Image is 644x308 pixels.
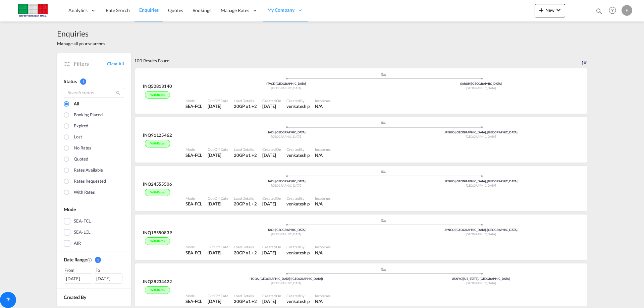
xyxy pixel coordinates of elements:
span: USNYC [US_STATE], [GEOGRAPHIC_DATA] [452,277,510,281]
span: | [454,130,455,134]
span: [DATE] [208,201,221,206]
span: Status [64,78,76,84]
div: Mode [185,244,202,249]
div: SEA-FCL [74,218,91,225]
span: | [275,82,276,85]
md-icon: assets/icons/custom/ship-fill.svg [380,72,388,76]
div: Created On [262,98,281,103]
md-icon: icon-magnify [595,7,603,15]
span: Filters [74,60,107,67]
span: | [454,179,455,183]
div: Booking placed [74,112,103,119]
div: With rates [145,286,170,294]
div: SEA-FCL [185,103,202,109]
div: INQ50813140 [143,83,172,89]
div: All [74,101,79,108]
span: [GEOGRAPHIC_DATA] [271,135,301,138]
md-icon: icon-plus 400-fg [537,6,545,14]
div: INQ38234422 [143,279,172,285]
div: Rates available [74,167,103,174]
span: Rate Search [106,7,130,13]
span: 1 [80,78,86,85]
div: Load Details [234,244,257,249]
span: venkatesh p [286,104,310,109]
input: Search status [64,88,124,98]
div: Sort by: Created on [582,53,587,68]
md-checkbox: AIR [64,240,124,247]
div: N/A [315,250,323,256]
span: JPNGO [GEOGRAPHIC_DATA], [GEOGRAPHIC_DATA] [444,179,518,183]
span: Quotes [168,7,183,13]
span: venkatesh p [286,201,310,206]
div: Rates Requested [74,178,106,185]
div: 12 Aug 2025 [262,250,281,256]
span: [GEOGRAPHIC_DATA] [466,86,496,90]
div: No rates [74,145,91,152]
div: E [622,5,632,16]
div: Created By [286,196,310,201]
span: 1 [95,257,101,263]
a: Clear All [107,61,124,67]
button: icon-plus 400-fgNewicon-chevron-down [535,4,565,17]
div: Expired [74,123,88,130]
span: Bookings [193,7,211,13]
span: | [274,130,275,134]
span: ITAOI [GEOGRAPHIC_DATA] [267,130,306,134]
md-checkbox: SEA-LCL [64,229,124,236]
div: SEA-LCL [74,229,91,236]
span: Enquiries [57,28,105,39]
div: Mode [185,147,202,152]
div: INQ91125462 [143,132,172,138]
div: 20GP x 1 , 40GP x 1 , 40HC x 1 [234,103,257,109]
md-icon: icon-magnify [116,90,121,96]
div: Created By [286,244,310,249]
md-icon: icon-chevron-down [554,6,562,14]
div: With rates [145,91,170,99]
span: [GEOGRAPHIC_DATA] [466,281,496,285]
div: Created By [286,98,310,103]
span: [DATE] [208,299,221,304]
div: Incoterms [315,293,331,298]
span: [GEOGRAPHIC_DATA] [466,232,496,236]
md-icon: assets/icons/custom/ship-fill.svg [380,267,388,271]
div: [DATE] [94,273,122,284]
span: | [454,228,455,232]
div: 20GP x 1 , 40GP x 1 , 40HC x 1 [234,298,257,304]
span: ITGOA [GEOGRAPHIC_DATA] ([GEOGRAPHIC_DATA]) [250,277,323,281]
span: [GEOGRAPHIC_DATA] [271,232,301,236]
div: venkatesh p [286,201,310,207]
div: With rates [145,237,170,245]
div: AIR [74,240,81,247]
div: Incoterms [315,147,331,152]
span: | [259,277,260,281]
span: [DATE] [262,299,276,304]
md-icon: assets/icons/custom/ship-fill.svg [380,219,388,222]
span: [DATE] [262,152,276,158]
div: 12 Aug 2025 [262,298,281,304]
div: N/A [315,103,323,109]
span: ITAOI [GEOGRAPHIC_DATA] [267,179,306,183]
img: 51022700b14f11efa3148557e262d94e.jpg [10,3,55,18]
span: venkatesh p [286,250,310,255]
div: Mode [185,98,202,103]
span: [GEOGRAPHIC_DATA] [271,281,301,285]
span: Manage all your searches [57,41,105,47]
div: 22 Aug 2025 [208,298,228,304]
div: Lost [74,134,82,141]
md-checkbox: SEA-FCL [64,218,124,225]
div: INQ91125462With rates assets/icons/custom/ship-fill.svgassets/icons/custom/roll-o-plane.svgOrigin... [134,117,587,166]
div: 12 Aug 2025 [262,152,281,158]
span: ITAOI [GEOGRAPHIC_DATA] [267,228,306,232]
div: Quoted [74,156,88,163]
span: [GEOGRAPHIC_DATA] [466,135,496,138]
span: JPNGO [GEOGRAPHIC_DATA], [GEOGRAPHIC_DATA] [444,228,518,232]
div: Cut Off Date [208,196,228,201]
span: Help [607,5,618,16]
md-icon: Created On [87,257,92,263]
span: My Company [267,7,294,13]
span: [GEOGRAPHIC_DATA] [271,184,301,187]
div: Cut Off Date [208,244,228,249]
span: [DATE] [262,250,276,255]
